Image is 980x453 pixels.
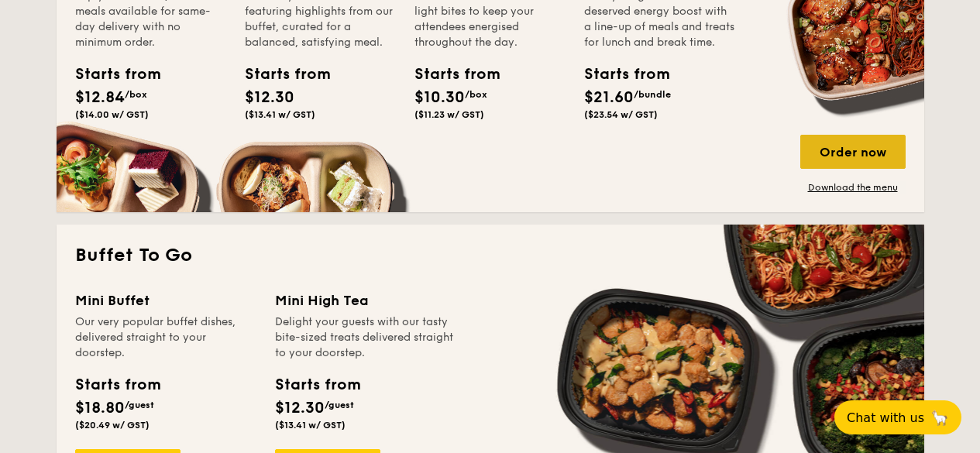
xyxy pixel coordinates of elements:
div: Order now [800,135,906,169]
span: ($23.54 w/ GST) [584,109,658,120]
div: Our very popular buffet dishes, delivered straight to your doorstep. [75,314,256,361]
span: $10.30 [414,88,465,107]
span: /guest [325,400,354,410]
div: Mini Buffet [75,290,256,311]
div: Starts from [75,63,145,86]
div: Mini High Tea [275,290,456,311]
div: Starts from [275,373,359,396]
span: /bundle [634,89,671,100]
a: Download the menu [800,181,906,194]
div: Starts from [245,63,315,86]
span: ($20.49 w/ GST) [75,420,150,431]
span: $21.60 [584,88,634,107]
span: /guest [125,400,154,410]
span: $12.84 [75,88,125,107]
h2: Buffet To Go [75,243,906,268]
span: Chat with us [847,410,924,425]
div: Starts from [584,63,654,86]
span: $12.30 [245,88,294,107]
span: /box [465,89,487,100]
button: Chat with us🦙 [834,400,961,434]
span: $12.30 [275,399,325,417]
div: Starts from [75,373,160,396]
div: Starts from [414,63,484,86]
span: ($13.41 w/ GST) [275,420,346,431]
span: ($11.23 w/ GST) [414,109,484,120]
span: 🦙 [930,409,949,427]
span: /box [125,89,147,100]
span: $18.80 [75,399,125,417]
span: ($14.00 w/ GST) [75,109,149,120]
span: ($13.41 w/ GST) [245,109,315,120]
div: Delight your guests with our tasty bite-sized treats delivered straight to your doorstep. [275,314,456,361]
